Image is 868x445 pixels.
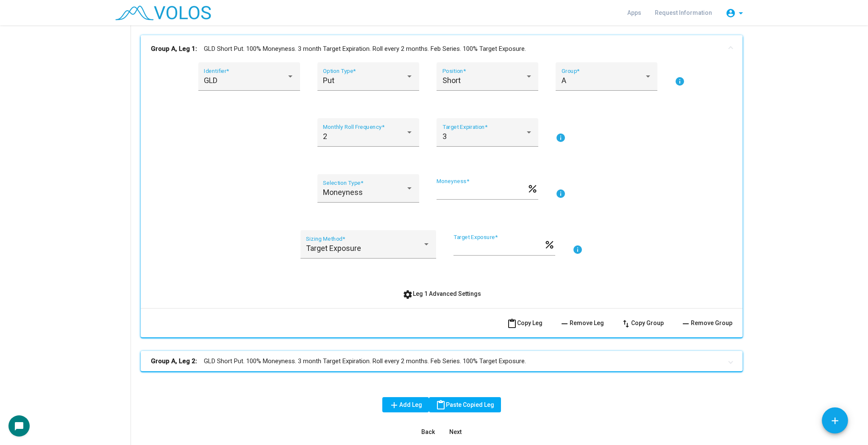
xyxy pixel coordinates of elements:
[726,8,736,18] mat-icon: account_circle
[553,315,611,331] button: Remove Leg
[507,320,542,326] span: Copy Leg
[559,320,604,326] span: Remove Leg
[681,319,691,329] mat-icon: remove
[500,315,549,331] button: Copy Leg
[421,428,435,435] span: Back
[141,62,743,337] div: Group A, Leg 1:GLD Short Put. 100% Moneyness. 3 month Target Expiration. Roll every 2 months. Feb...
[556,133,566,143] mat-icon: info
[442,424,469,439] button: Next
[151,356,197,366] b: Group A, Leg 2:
[141,35,743,62] mat-expansion-panel-header: Group A, Leg 1:GLD Short Put. 100% Moneyness. 3 month Target Expiration. Roll every 2 months. Feb...
[822,407,848,434] button: Add icon
[527,183,538,193] mat-icon: percent
[627,9,641,16] span: Apps
[151,356,722,366] mat-panel-title: GLD Short Put. 100% Moneyness. 3 month Target Expiration. Roll every 2 months. Feb Series. 100% T...
[573,245,583,255] mat-icon: info
[403,289,413,300] mat-icon: settings
[436,401,494,408] span: Paste Copied Leg
[382,397,429,412] button: Add Leg
[674,315,739,331] button: Remove Group
[620,5,648,20] a: Apps
[736,8,746,18] mat-icon: arrow_drop_down
[323,76,334,85] span: Put
[389,401,422,408] span: Add Leg
[614,315,670,331] button: Copy Group
[621,320,664,326] span: Copy Group
[323,188,363,197] span: Moneyness
[306,244,361,253] span: Target Exposure
[323,132,327,141] span: 2
[556,189,566,199] mat-icon: info
[204,76,217,85] span: GLD
[675,76,685,86] mat-icon: info
[141,351,743,371] mat-expansion-panel-header: Group A, Leg 2:GLD Short Put. 100% Moneyness. 3 month Target Expiration. Roll every 2 months. Feb...
[403,290,481,297] span: Leg 1 Advanced Settings
[436,400,446,410] mat-icon: content_paste
[507,319,517,329] mat-icon: content_paste
[429,397,501,412] button: Paste Copied Leg
[655,9,712,16] span: Request Information
[681,320,732,326] span: Remove Group
[442,76,461,85] span: Short
[829,415,840,426] mat-icon: add
[151,44,197,54] b: Group A, Leg 1:
[559,319,570,329] mat-icon: remove
[389,400,399,410] mat-icon: add
[544,239,555,249] mat-icon: percent
[415,424,442,439] button: Back
[14,421,24,431] mat-icon: chat_bubble
[449,428,462,435] span: Next
[562,76,566,85] span: A
[442,132,447,141] span: 3
[648,5,719,20] a: Request Information
[151,44,722,54] mat-panel-title: GLD Short Put. 100% Moneyness. 3 month Target Expiration. Roll every 2 months. Feb Series. 100% T...
[621,319,631,329] mat-icon: swap_vert
[396,286,488,301] button: Leg 1 Advanced Settings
